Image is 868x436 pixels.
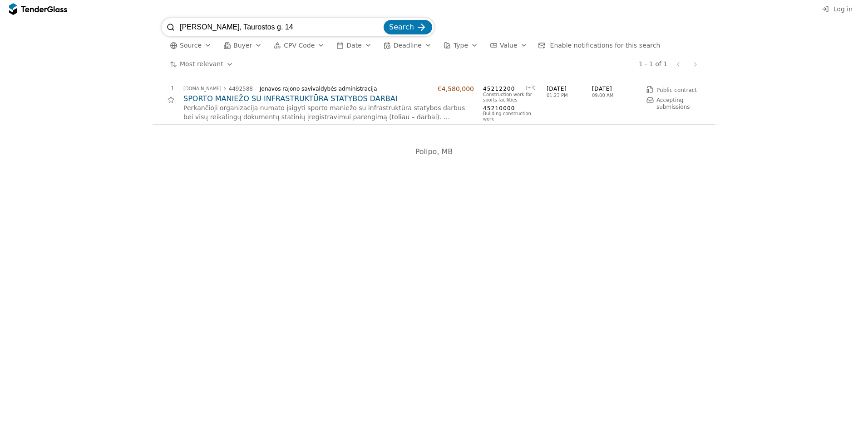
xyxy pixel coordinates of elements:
[183,104,474,121] p: Perkančioji organizacija numato įsigyti sporto maniežo su infrastruktūra statybos darbus bei visų...
[833,5,853,13] span: Log in
[284,42,315,49] span: CPV Code
[384,20,432,34] button: Search
[550,42,661,49] span: Enable notifications for this search
[233,42,252,49] span: Buyer
[819,4,855,15] button: Log in
[547,93,592,98] span: 01:23 PM
[380,40,435,51] button: Deadline
[270,40,328,51] button: CPV Code
[639,60,667,68] div: 1 - 1 of 1
[166,40,215,51] button: Source
[415,147,453,156] span: Polipo, MB
[485,85,536,91] div: (+ 3 )
[547,85,592,93] span: [DATE]
[229,86,253,92] div: 4492588
[438,85,474,93] div: €4,580,000
[656,87,697,93] span: Public contract
[183,86,253,92] a: [DOMAIN_NAME]4492588
[394,42,422,49] span: Deadline
[454,42,468,49] span: Type
[183,87,222,91] div: [DOMAIN_NAME]
[183,94,474,104] a: SPORTO MANIEŽO SU INFRASTRUKTŪRA STATYBOS DARBAI
[536,40,663,51] button: Enable notifications for this search
[153,85,174,92] div: 1
[333,40,375,51] button: Date
[346,42,361,49] span: Date
[180,18,382,36] input: Search tenders...
[486,40,531,51] button: Value
[483,92,538,103] div: Construction work for sports facilities
[483,105,538,112] span: 45210000
[180,42,202,49] span: Source
[260,86,431,92] div: Jonavos rajono savivaldybės administracija
[500,42,517,49] span: Value
[592,85,637,93] span: [DATE]
[440,40,482,51] button: Type
[389,23,414,31] span: Search
[483,111,538,122] div: Building construction work
[656,97,690,110] span: Accepting submissions
[220,40,266,51] button: Buyer
[592,93,613,98] span: 09:00 AM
